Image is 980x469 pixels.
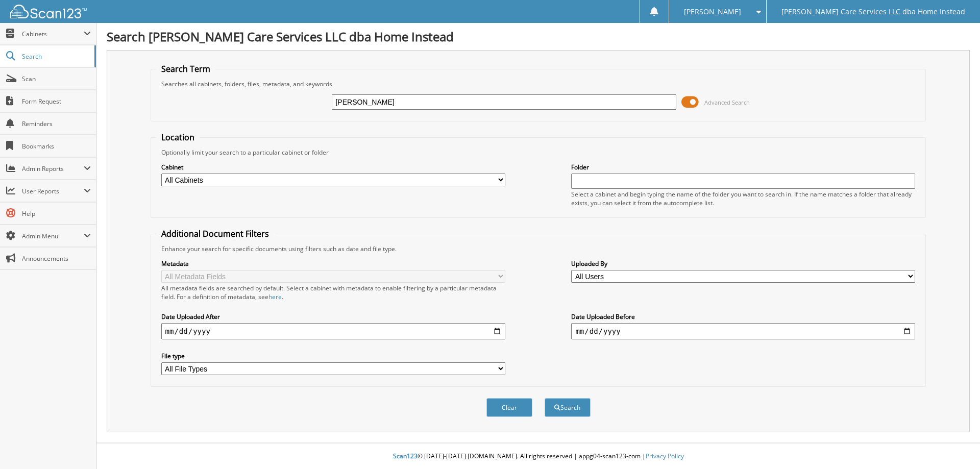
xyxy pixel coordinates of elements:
div: Select a cabinet and begin typing the name of the folder you want to search in. If the name match... [571,190,915,207]
iframe: Chat Widget [929,420,980,469]
span: Admin Reports [22,164,84,173]
label: Date Uploaded After [161,312,505,321]
a: Privacy Policy [646,452,684,460]
div: © [DATE]-[DATE] [DOMAIN_NAME]. All rights reserved | appg04-scan123-com | [96,444,980,469]
div: Enhance your search for specific documents using filters such as date and file type. [156,244,921,253]
input: start [161,323,505,339]
legend: Location [156,132,200,143]
div: All metadata fields are searched by default. Select a cabinet with metadata to enable filtering b... [161,284,505,301]
div: Optionally limit your search to a particular cabinet or folder [156,148,921,157]
legend: Search Term [156,63,215,75]
span: User Reports [22,187,84,195]
div: Searches all cabinets, folders, files, metadata, and keywords [156,80,921,88]
label: File type [161,352,505,360]
span: Bookmarks [22,142,91,151]
span: Advanced Search [704,98,750,106]
span: Scan123 [393,452,418,460]
span: Form Request [22,97,91,106]
input: end [571,323,915,339]
span: Announcements [22,254,91,263]
label: Metadata [161,259,505,268]
span: Admin Menu [22,232,84,240]
button: Clear [486,398,532,417]
label: Cabinet [161,163,505,171]
span: Search [22,52,89,61]
span: [PERSON_NAME] Care Services LLC dba Home Instead [781,9,965,15]
span: Scan [22,75,91,83]
button: Search [545,398,591,417]
img: scan123-logo-white.svg [10,5,87,18]
legend: Additional Document Filters [156,228,274,239]
label: Folder [571,163,915,171]
span: Reminders [22,119,91,128]
label: Uploaded By [571,259,915,268]
a: here [268,292,282,301]
span: Cabinets [22,30,84,38]
span: [PERSON_NAME] [684,9,741,15]
span: Help [22,209,91,218]
h1: Search [PERSON_NAME] Care Services LLC dba Home Instead [107,28,970,45]
label: Date Uploaded Before [571,312,915,321]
